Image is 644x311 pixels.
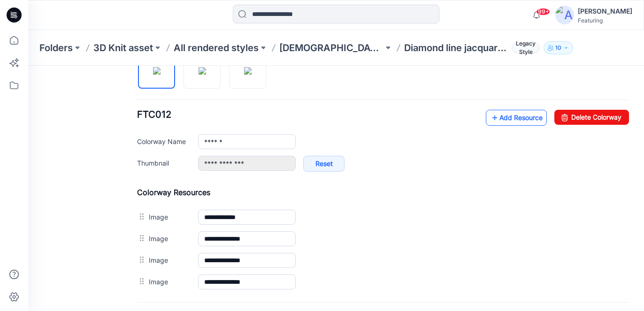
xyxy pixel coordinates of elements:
div: [PERSON_NAME] [578,6,632,17]
a: Reset [275,90,316,106]
label: Thumbnail [109,92,161,102]
p: Diamond line jacquard FK cardigan [404,41,508,54]
div: Featuring [578,17,632,24]
label: Image [121,211,161,221]
h4: Colorway Resources [109,122,601,131]
label: Image [121,189,161,199]
img: avatar [555,6,574,24]
iframe: edit-style [28,66,644,311]
p: 10 [555,43,561,53]
a: 3D Knit asset [93,41,153,54]
label: Colorway Name [109,70,161,81]
a: All rendered styles [174,41,259,54]
label: Image [121,167,161,178]
label: Image [121,146,161,156]
span: Legacy Style [512,42,540,53]
button: Legacy Style [508,41,540,54]
a: [DEMOGRAPHIC_DATA] [279,41,383,54]
a: Folders [39,41,73,54]
button: 10 [544,41,573,54]
span: 99+ [536,8,550,15]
